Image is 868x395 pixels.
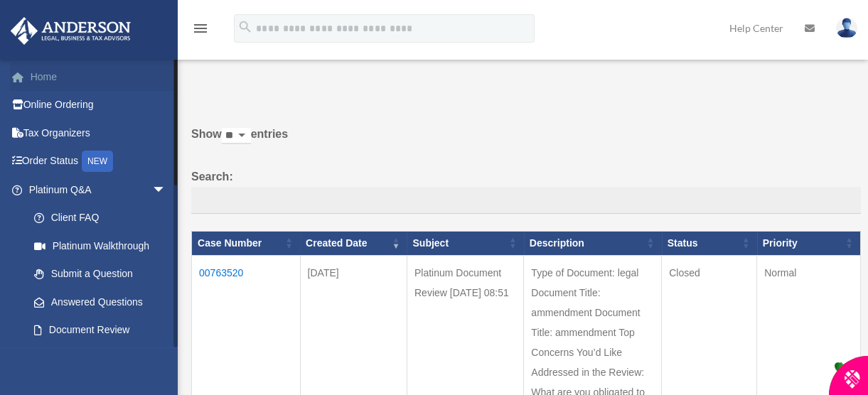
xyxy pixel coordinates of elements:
[757,231,861,255] th: Priority: activate to sort column ascending
[10,119,188,147] a: Tax Organizers
[192,231,301,255] th: Case Number: activate to sort column ascending
[836,18,857,38] img: User Pic
[237,19,253,35] i: search
[10,63,188,91] a: Home
[191,124,861,158] label: Show entries
[82,151,113,172] div: NEW
[191,167,861,214] label: Search:
[152,175,181,205] span: arrow_drop_down
[20,344,181,389] a: Platinum Knowledge Room
[20,316,181,345] a: Document Review
[192,20,209,37] i: menu
[524,231,662,255] th: Description: activate to sort column ascending
[20,260,181,288] a: Submit a Question
[192,25,209,37] a: menu
[407,231,523,255] th: Subject: activate to sort column ascending
[300,231,407,255] th: Created Date: activate to sort column ascending
[662,231,757,255] th: Status: activate to sort column ascending
[20,288,173,316] a: Answered Questions
[222,128,251,144] select: Showentries
[20,204,181,232] a: Client FAQ
[10,147,188,176] a: Order StatusNEW
[6,17,135,45] img: Anderson Advisors Platinum Portal
[10,175,181,204] a: Platinum Q&Aarrow_drop_down
[10,91,188,119] a: Online Ordering
[191,187,861,214] input: Search:
[20,232,181,260] a: Platinum Walkthrough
